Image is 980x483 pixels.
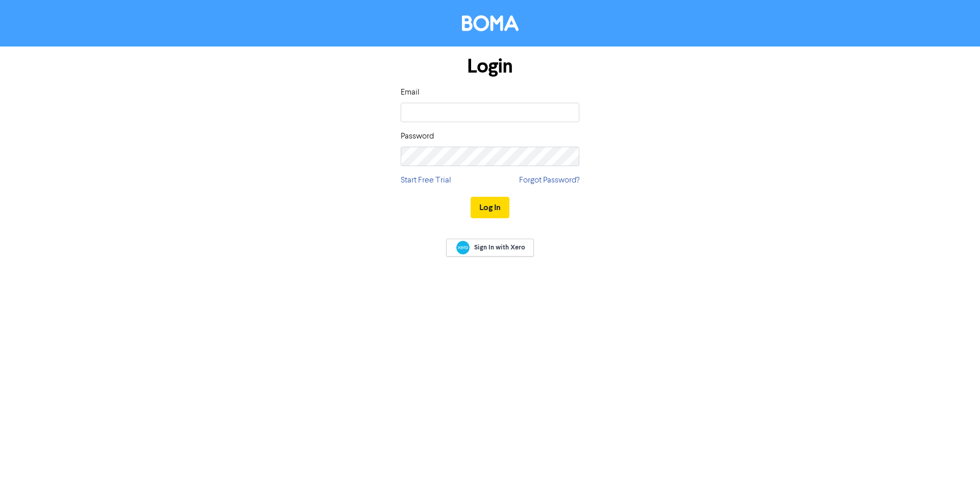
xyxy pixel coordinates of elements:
[456,241,470,255] img: Xero logo
[519,174,579,187] a: Forgot Password?
[401,86,420,99] label: Email
[446,239,534,257] a: Sign In with Xero
[471,197,509,218] button: Log In
[401,55,579,78] h1: Login
[401,130,434,143] label: Password
[462,15,519,31] img: BOMA Logo
[401,174,451,187] a: Start Free Trial
[474,243,525,252] span: Sign In with Xero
